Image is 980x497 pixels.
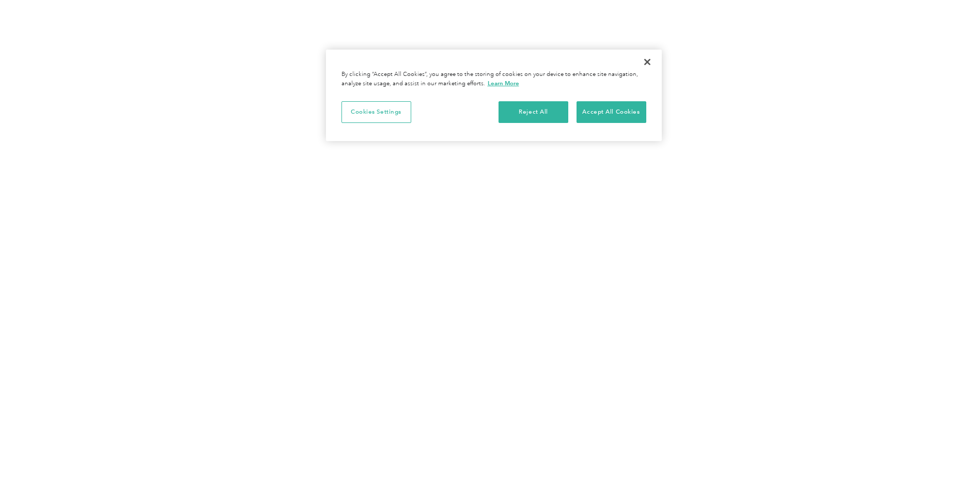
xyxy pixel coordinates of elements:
[577,101,646,123] button: Accept All Cookies
[636,51,659,73] button: Close
[488,80,519,87] a: More information about your privacy, opens in a new tab
[499,101,568,123] button: Reject All
[326,50,662,141] div: Cookie banner
[341,101,411,123] button: Cookies Settings
[341,70,646,88] div: By clicking “Accept All Cookies”, you agree to the storing of cookies on your device to enhance s...
[326,50,662,141] div: Privacy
